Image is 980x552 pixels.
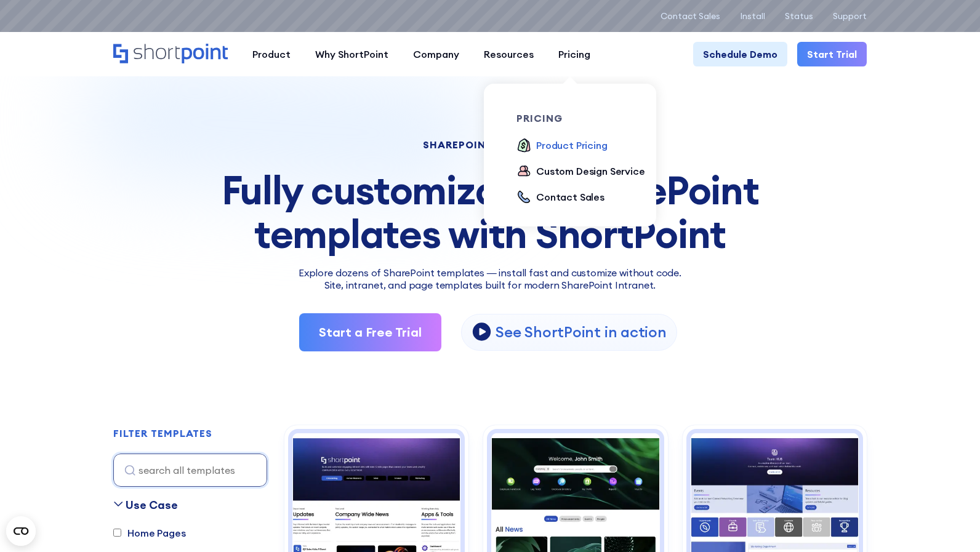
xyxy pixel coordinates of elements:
[252,47,291,62] div: Product
[240,42,303,66] a: Product
[126,497,178,513] div: Use Case
[472,42,546,66] a: Resources
[833,11,867,21] a: Support
[496,322,666,342] p: See ShortPoint in action
[113,169,867,255] div: Fully customizable SharePoint templates with ShortPoint
[516,113,654,123] div: pricing
[918,493,980,552] iframe: Chat Widget
[484,47,534,62] div: Resources
[315,47,388,62] div: Why ShortPoint
[558,47,590,62] div: Pricing
[113,529,121,537] input: Home Pages
[516,138,608,154] a: Product Pricing
[401,42,472,66] a: Company
[785,11,813,21] a: Status
[740,11,765,21] a: Install
[516,164,645,180] a: Custom Design Service
[299,313,441,351] a: Start a Free Trial
[536,138,608,153] div: Product Pricing
[113,44,228,65] a: Home
[536,190,604,204] div: Contact Sales
[113,454,267,487] input: search all templates
[113,526,185,540] label: Home Pages
[461,314,677,351] a: open lightbox
[797,42,867,66] a: Start Trial
[546,42,603,66] a: Pricing
[113,428,212,438] div: FILTER TEMPLATES
[516,190,604,206] a: Contact Sales
[113,280,867,291] h2: Site, intranet, and page templates built for modern SharePoint Intranet.
[536,164,645,178] div: Custom Design Service
[661,11,720,21] a: Contact Sales
[413,47,459,62] div: Company
[113,140,867,149] h1: SHAREPOINT TEMPLATES
[6,516,36,546] button: Open CMP widget
[303,42,401,66] a: Why ShortPoint
[113,265,867,280] p: Explore dozens of SharePoint templates — install fast and customize without code.
[693,42,787,66] a: Schedule Demo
